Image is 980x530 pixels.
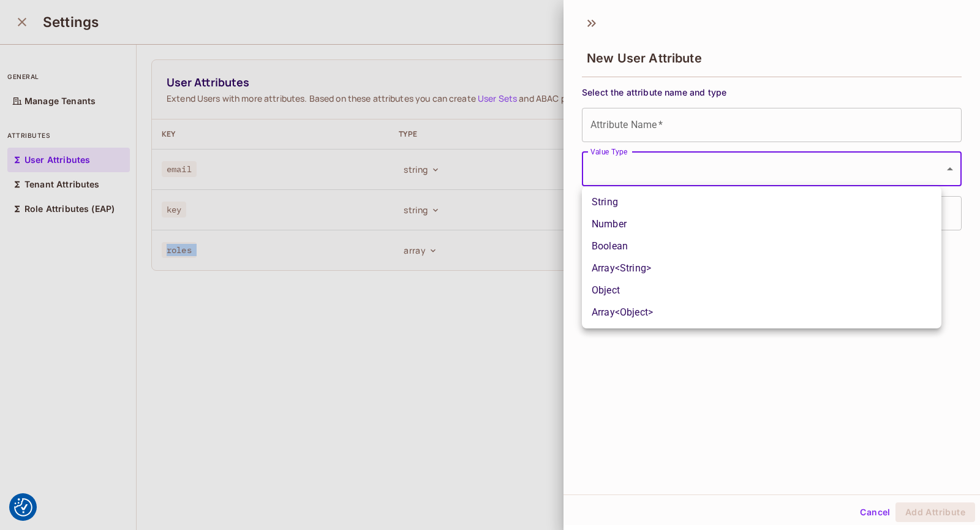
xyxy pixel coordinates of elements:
[582,301,941,324] li: Array<Object>
[582,191,941,213] li: String
[14,498,32,517] img: Revisit consent button
[14,498,32,517] button: Consent Preferences
[582,257,941,279] li: Array<String>
[582,213,941,235] li: Number
[582,279,941,301] li: Object
[582,235,941,257] li: Boolean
